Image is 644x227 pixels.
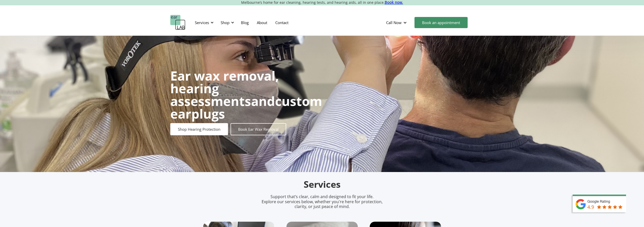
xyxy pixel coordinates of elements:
[170,123,228,135] a: Shop Hearing Protection
[382,15,412,30] div: Call Now
[237,15,253,30] a: Blog
[271,15,293,30] a: Contact
[170,92,322,122] strong: custom earplugs
[253,15,271,30] a: About
[218,15,236,30] div: Shop
[195,20,209,25] div: Services
[192,15,215,30] div: Services
[170,15,185,30] a: home
[170,69,322,120] h1: and
[255,194,389,209] p: Support that’s clear, calm and designed to fit your life. Explore our services below, whether you...
[414,17,468,28] a: Book an appointment
[231,123,286,135] a: Book Ear Wax Removal
[203,179,441,191] h2: Services
[386,20,402,25] div: Call Now
[170,67,279,110] strong: Ear wax removal, hearing assessments
[221,20,230,25] div: Shop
